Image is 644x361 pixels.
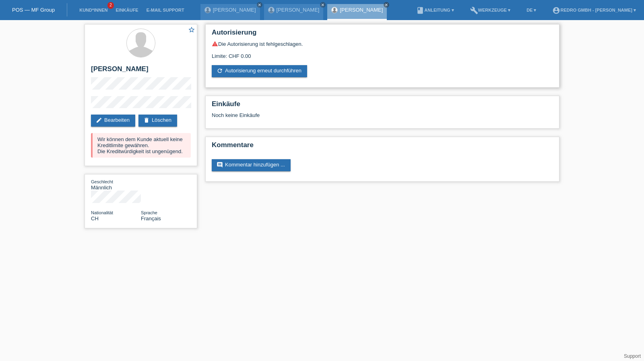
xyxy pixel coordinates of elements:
a: [PERSON_NAME] [277,7,320,13]
a: star_border [188,26,195,35]
i: delete [143,117,150,123]
span: Geschlecht [91,179,113,184]
i: close [384,3,388,7]
a: buildWerkzeuge ▾ [466,8,515,12]
div: Noch keine Einkäufe [212,112,553,124]
h2: Kommentare [212,141,553,153]
i: close [321,3,325,7]
span: 2 [107,2,114,9]
a: [PERSON_NAME] [340,7,383,13]
a: refreshAutorisierung erneut durchführen [212,65,307,77]
span: Schweiz [91,215,99,222]
a: close [384,2,389,8]
a: close [257,2,262,8]
i: star_border [188,26,195,33]
i: close [258,3,262,7]
a: [PERSON_NAME] [213,7,256,13]
div: Die Autorisierung ist fehlgeschlagen. [212,41,553,47]
a: bookAnleitung ▾ [412,8,458,12]
span: Sprache [141,210,157,215]
h2: [PERSON_NAME] [91,65,191,77]
a: DE ▾ [522,8,540,12]
a: Einkäufe [111,8,142,12]
i: edit [96,117,102,123]
span: Nationalität [91,210,113,215]
h2: Autorisierung [212,29,553,41]
a: E-Mail Support [142,8,188,12]
a: Support [624,353,641,359]
i: comment [217,162,223,168]
i: warning [212,41,218,47]
a: Kund*innen [75,8,111,12]
div: Männlich [91,178,141,191]
h2: Einkäufe [212,100,553,112]
a: POS — MF Group [12,7,55,13]
i: account_circle [552,6,560,14]
a: close [320,2,326,8]
div: Wir können dem Kunde aktuell keine Kreditlimite gewähren. Die Kreditwürdigkeit ist ungenügend. [91,133,191,158]
a: account_circleRedro GmbH - [PERSON_NAME] ▾ [548,8,640,12]
i: build [470,6,478,14]
i: refresh [217,68,223,74]
i: book [416,6,424,14]
a: editBearbeiten [91,115,135,127]
a: commentKommentar hinzufügen ... [212,159,291,171]
div: Limite: CHF 0.00 [212,47,553,59]
a: deleteLöschen [138,115,177,127]
span: Français [141,215,161,222]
